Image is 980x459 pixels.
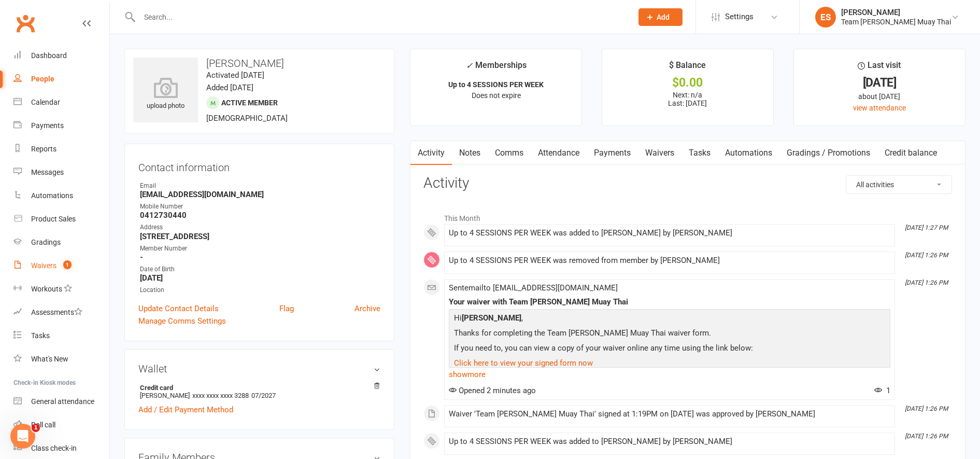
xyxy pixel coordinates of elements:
[858,59,901,77] div: Last visit
[449,283,618,293] span: Sent email to [EMAIL_ADDRESS][DOMAIN_NAME]
[31,421,55,429] div: Roll call
[31,51,67,60] div: Dashboard
[140,384,375,392] strong: Credit card
[138,363,380,374] h3: Wallet
[905,279,948,286] i: [DATE] 1:26 PM
[31,285,62,293] div: Workouts
[31,145,56,153] div: Reports
[140,285,380,295] div: Location
[221,99,278,107] span: Active member
[31,121,64,130] div: Payments
[466,61,473,71] i: ✓
[31,444,77,452] div: Class check-in
[206,71,264,80] time: Activated [DATE]
[13,114,109,137] a: Payments
[815,7,836,27] div: ES
[472,91,521,100] span: Does not expire
[905,252,948,259] i: [DATE] 1:26 PM
[140,222,380,232] div: Address
[31,215,76,223] div: Product Sales
[13,207,109,231] a: Product Sales
[31,308,82,316] div: Assessments
[449,367,890,382] a: show more
[31,355,68,363] div: What's New
[138,382,380,401] li: [PERSON_NAME]
[31,261,56,270] div: Waivers
[905,405,948,412] i: [DATE] 1:26 PM
[31,98,60,106] div: Calendar
[449,437,890,446] div: Up to 4 SESSIONS PER WEEK was added to [PERSON_NAME] by [PERSON_NAME]
[718,141,779,165] a: Automations
[140,273,380,283] strong: [DATE]
[803,77,956,88] div: [DATE]
[452,141,488,165] a: Notes
[13,184,109,207] a: Automations
[140,232,380,241] strong: [STREET_ADDRESS]
[13,301,109,324] a: Assessments
[13,91,109,114] a: Calendar
[466,59,527,78] div: Memberships
[12,10,38,36] a: Clubworx
[448,80,544,89] strong: Up to 4 SESSIONS PER WEEK
[638,8,683,26] button: Add
[354,302,380,315] a: Archive
[206,114,288,123] span: [DEMOGRAPHIC_DATA]
[449,229,890,238] div: Up to 4 SESSIONS PER WEEK was added to [PERSON_NAME] by [PERSON_NAME]
[13,231,109,254] a: Gradings
[587,141,638,165] a: Payments
[13,413,109,437] a: Roll call
[13,137,109,161] a: Reports
[725,5,754,29] span: Settings
[138,404,233,416] a: Add / Edit Payment Method
[140,190,380,199] strong: [EMAIL_ADDRESS][DOMAIN_NAME]
[449,298,890,307] div: Your waiver with Team [PERSON_NAME] Muay Thai
[140,244,380,254] div: Member Number
[13,254,109,277] a: Waivers 1
[612,91,764,107] p: Next: n/a Last: [DATE]
[657,13,670,21] span: Add
[423,207,952,224] li: This Month
[779,141,877,165] a: Gradings / Promotions
[138,158,380,173] h3: Contact information
[877,141,944,165] a: Credit balance
[905,433,948,440] i: [DATE] 1:26 PM
[32,424,40,432] span: 1
[13,347,109,371] a: What's New
[31,331,50,340] div: Tasks
[31,191,73,200] div: Automations
[449,256,890,265] div: Up to 4 SESSIONS PER WEEK was removed from member by [PERSON_NAME]
[140,265,380,274] div: Date of Birth
[841,17,951,26] div: Team [PERSON_NAME] Muay Thai
[136,10,625,24] input: Search...
[133,77,198,112] div: upload photo
[454,358,593,368] a: Click here to view your signed form now
[905,224,948,231] i: [DATE] 1:27 PM
[251,392,276,399] span: 07/2027
[681,141,718,165] a: Tasks
[462,313,521,323] strong: [PERSON_NAME]
[192,392,249,399] span: xxxx xxxx xxxx 3288
[138,315,226,327] a: Manage Comms Settings
[638,141,681,165] a: Waivers
[133,58,386,69] h3: [PERSON_NAME]
[140,181,380,191] div: Email
[531,141,587,165] a: Attendance
[13,44,109,67] a: Dashboard
[140,202,380,212] div: Mobile Number
[13,390,109,413] a: General attendance kiosk mode
[63,260,72,269] span: 1
[140,253,380,262] strong: -
[31,168,64,176] div: Messages
[31,397,94,406] div: General attendance
[279,302,294,315] a: Flag
[10,424,35,449] iframe: Intercom live chat
[449,410,890,419] div: Waiver 'Team [PERSON_NAME] Muay Thai' signed at 1:19PM on [DATE] was approved by [PERSON_NAME]
[669,59,706,77] div: $ Balance
[410,141,452,165] a: Activity
[31,75,54,83] div: People
[874,386,890,395] span: 1
[13,277,109,301] a: Workouts
[140,211,380,220] strong: 0412730440
[423,175,952,191] h3: Activity
[612,77,764,88] div: $0.00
